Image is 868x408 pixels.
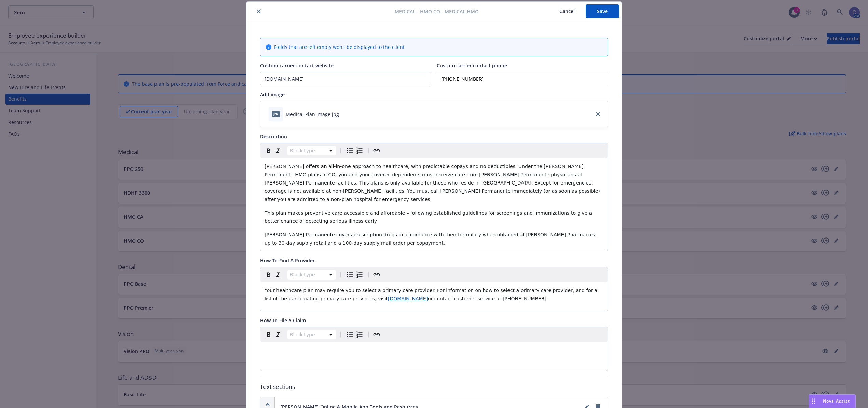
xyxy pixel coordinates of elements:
button: Cancel [548,4,586,18]
span: Fields that are left empty won't be displayed to the client [274,43,405,51]
div: Drag to move [809,395,817,408]
div: toggle group [345,330,364,339]
button: Block type [287,146,336,155]
div: toggle group [345,270,364,280]
span: Custom carrier contact phone [437,62,507,69]
span: Nova Assist [823,398,850,404]
button: Italic [273,270,283,280]
button: Nova Assist [809,394,856,408]
button: close [255,7,263,15]
button: Bulleted list [345,270,355,280]
button: Numbered list [355,330,364,339]
button: Save [586,4,619,18]
span: [PERSON_NAME] Permanente covers prescription drugs in accordance with their formulary when obtain... [265,232,598,246]
a: [DOMAIN_NAME] [388,296,428,301]
span: or contact customer service at [PHONE_NUMBER]. [428,296,548,301]
span: This plan makes preventive care accessible and affordable – following established guidelines for ... [265,210,594,224]
button: Create link [372,330,381,339]
div: editable markdown [260,158,608,251]
button: Create link [372,270,381,280]
span: Your healthcare plan may require you to select a primary care provider. For information on how to... [265,288,599,301]
input: Add custom carrier contact website [260,72,431,85]
button: Bulleted list [345,330,355,339]
div: editable markdown [260,342,608,358]
a: close [594,110,602,118]
span: Custom carrier contact website [260,62,334,69]
button: download file [342,111,347,118]
button: Block type [287,330,336,339]
p: Text sections [260,382,608,391]
span: [PERSON_NAME] offers an all-in-one approach to healthcare, with predictable copays and no deducti... [265,164,601,202]
button: Italic [273,146,283,155]
button: Bold [264,146,273,155]
button: Italic [273,330,283,339]
span: Medical - HMO CO - Medical HMO [395,8,479,15]
span: jpg [272,111,280,117]
input: Add custom carrier contact phone [437,72,608,85]
span: How To File A Claim [260,317,306,324]
button: Numbered list [355,146,364,155]
button: Bold [264,330,273,339]
button: Create link [372,146,381,155]
span: How To Find A Provider [260,257,315,264]
span: Description [260,133,287,140]
button: Bold [264,270,273,280]
button: Bulleted list [345,146,355,155]
span: Add image [260,91,285,98]
button: Numbered list [355,270,364,280]
div: toggle group [345,146,364,155]
div: Medical Plan Image.jpg [286,111,339,118]
div: editable markdown [260,282,608,307]
button: Block type [287,270,336,280]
